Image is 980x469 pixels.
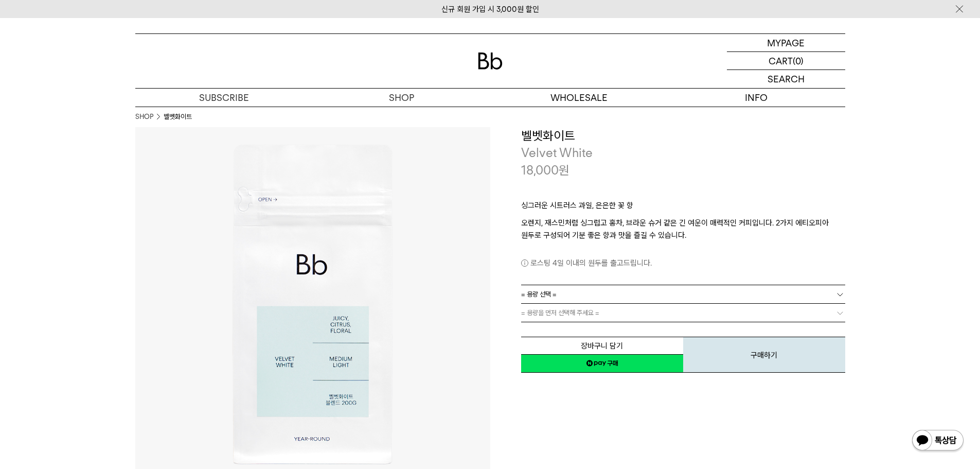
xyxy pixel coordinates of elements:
[683,337,845,373] button: 구매하기
[521,304,599,322] span: = 용량을 먼저 선택해 주세요 =
[727,34,845,52] a: MYPAGE
[768,70,805,88] p: SEARCH
[769,52,793,70] p: CART
[521,354,683,373] a: 새창
[521,127,845,145] h3: 벨벳화이트
[727,52,845,70] a: CART (0)
[521,257,845,269] p: 로스팅 4일 이내의 원두를 출고드립니다.
[521,217,845,241] p: 오렌지, 재스민처럼 싱그럽고 홍차, 브라운 슈거 같은 긴 여운이 매력적인 커피입니다. 2가지 에티오피아 원두로 구성되어 기분 좋은 향과 맛을 즐길 수 있습니다.
[668,89,845,107] p: INFO
[767,34,805,51] p: MYPAGE
[441,5,539,14] a: 신규 회원 가입 시 3,000원 할인
[478,53,503,70] img: 로고
[559,163,569,178] span: 원
[521,337,683,355] button: 장바구니 담기
[135,89,313,107] a: SUBSCRIBE
[793,52,804,70] p: (0)
[521,144,845,162] p: Velvet White
[521,199,845,217] p: 싱그러운 시트러스 과일, 은은한 꽃 향
[135,112,153,122] a: SHOP
[521,162,569,179] p: 18,000
[164,112,192,122] li: 벨벳화이트
[490,89,668,107] p: WHOLESALE
[313,89,490,107] a: SHOP
[911,429,965,454] img: 카카오톡 채널 1:1 채팅 버튼
[521,285,557,303] span: = 용량 선택 =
